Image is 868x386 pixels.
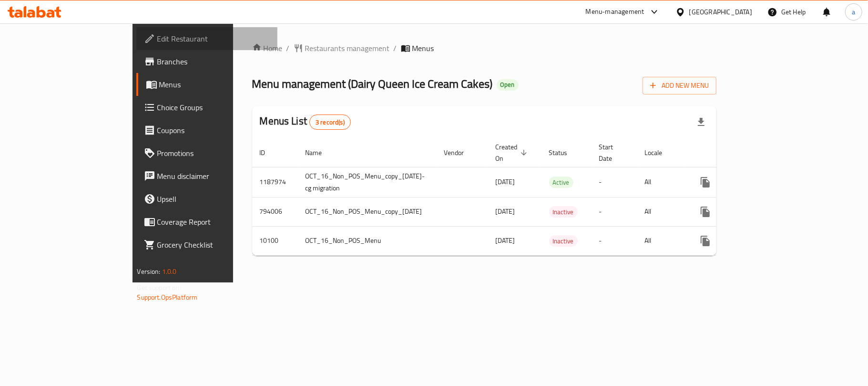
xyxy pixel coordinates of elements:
span: Created On [496,141,530,164]
td: OCT_16_Non_POS_Menu [298,226,437,255]
span: Restaurants management [305,42,390,54]
a: Coverage Report [136,210,277,233]
span: ID [260,147,278,158]
h2: Menus List [260,114,351,130]
span: Edit Restaurant [157,33,270,44]
span: Name [306,147,335,158]
span: Coverage Report [157,216,270,228]
span: Promotions [157,147,270,159]
a: Promotions [136,142,277,165]
td: All [637,197,686,226]
div: Total records count [309,115,351,130]
span: [DATE] [496,234,515,247]
span: Open [497,81,519,89]
a: Restaurants management [294,42,390,54]
li: / [394,42,397,54]
div: [GEOGRAPHIC_DATA] [689,7,752,17]
button: Add New Menu [643,77,716,94]
button: more [694,171,717,194]
span: Add New Menu [650,80,709,92]
td: OCT_16_Non_POS_Menu_copy_[DATE]-cg migration [298,167,437,197]
td: - [592,197,637,226]
span: 1.0.0 [162,265,177,278]
span: Grocery Checklist [157,239,270,250]
div: Inactive [549,235,578,247]
div: Menu-management [586,6,644,18]
td: - [592,167,637,197]
span: Locale [645,147,675,158]
td: - [592,226,637,255]
div: Open [497,79,519,91]
a: Edit Restaurant [136,27,277,50]
span: Branches [157,56,270,67]
span: Upsell [157,193,270,205]
table: enhanced table [252,138,793,256]
div: Export file [690,111,713,134]
span: Vendor [444,147,477,158]
span: Start Date [599,141,626,164]
span: a [852,7,855,17]
span: Menus [412,42,434,54]
span: Inactive [549,207,578,218]
span: Inactive [549,236,578,247]
button: more [694,230,717,252]
span: Get support on: [137,282,181,294]
span: Coupons [157,125,270,136]
a: Grocery Checklist [136,233,277,256]
button: more [694,200,717,223]
span: Menu disclaimer [157,170,270,182]
span: Active [549,177,573,188]
a: Menus [136,73,277,96]
span: Menu management ( Dairy Queen Ice Cream Cakes ) [252,73,493,94]
td: All [637,226,686,255]
nav: breadcrumb [252,42,717,54]
span: Status [549,147,580,158]
a: Support.OpsPlatform [137,291,198,303]
span: Choice Groups [157,102,270,113]
a: Coupons [136,119,277,142]
a: Choice Groups [136,96,277,119]
span: Version: [137,265,161,278]
td: All [637,167,686,197]
a: Branches [136,50,277,73]
li: / [286,42,290,54]
div: Active [549,177,573,188]
span: Menus [159,79,270,90]
a: Upsell [136,188,277,210]
span: [DATE] [496,176,515,188]
td: OCT_16_Non_POS_Menu_copy_[DATE] [298,197,437,226]
a: Menu disclaimer [136,165,277,188]
th: Actions [686,138,793,167]
span: [DATE] [496,205,515,218]
span: 3 record(s) [310,118,350,127]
